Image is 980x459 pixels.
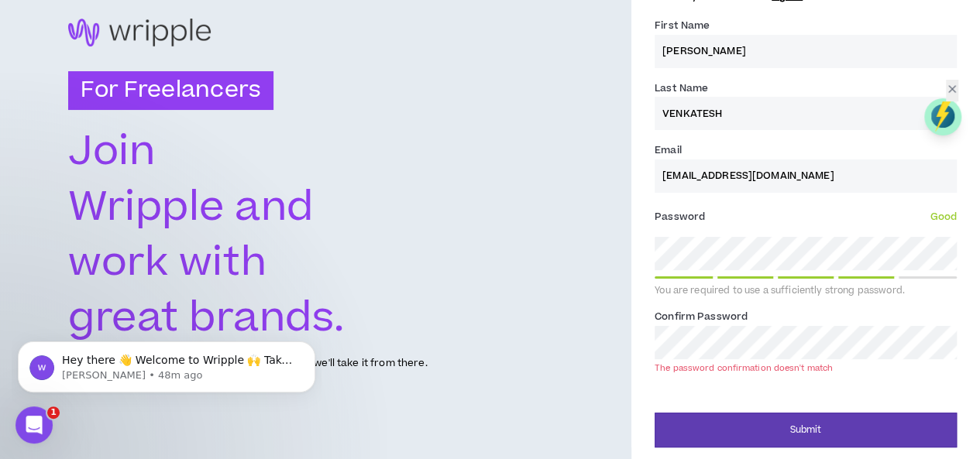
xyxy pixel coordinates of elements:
[655,138,682,163] label: Email
[15,406,53,444] iframe: Intercom live chat
[68,123,155,180] text: Join
[68,71,273,110] h3: For Freelancers
[655,413,957,447] button: Submit
[655,210,705,224] span: Password
[68,179,314,236] text: Wripple and
[68,289,345,347] text: great brands.
[930,210,957,224] span: Good
[68,234,269,291] text: work with
[655,304,748,329] label: Confirm Password
[655,285,957,297] div: You are required to use a sufficiently strong password.
[47,406,60,419] span: 1
[12,309,322,417] iframe: Intercom notifications message
[655,35,957,68] input: First name
[655,13,710,38] label: First Name
[655,76,708,101] label: Last Name
[655,97,957,130] input: Last name
[655,362,833,374] div: The password confirmation doesn't match
[655,159,957,193] input: Enter Email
